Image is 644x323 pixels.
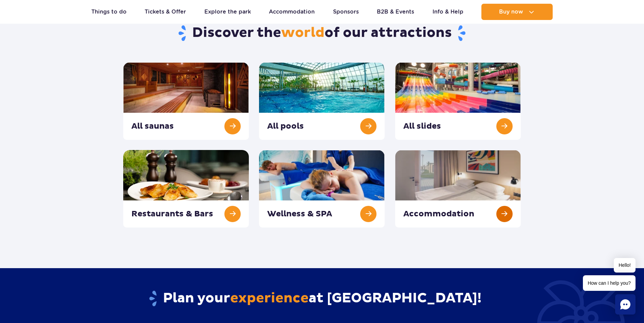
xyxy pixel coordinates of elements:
[269,4,315,20] a: Accommodation
[91,4,127,20] a: Things to do
[145,4,186,20] a: Tickets & Offer
[204,4,251,20] a: Explore the park
[123,290,521,307] h2: Plan your at [GEOGRAPHIC_DATA]!
[499,9,523,15] span: Buy now
[281,24,325,41] span: world
[433,4,463,20] a: Info & Help
[614,258,636,273] span: Hello!
[333,4,359,20] a: Sponsors
[377,4,414,20] a: B2B & Events
[583,275,636,291] span: How can I help you?
[481,4,553,20] button: Buy now
[230,290,309,307] span: experience
[123,24,521,42] h1: Discover the of our attractions
[615,294,636,315] div: Chat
